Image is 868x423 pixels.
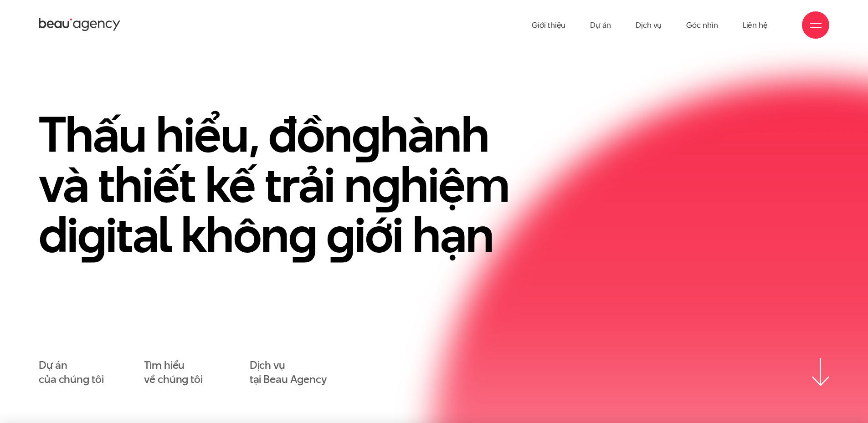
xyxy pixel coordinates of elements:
en: g [352,100,380,168]
en: g [288,200,317,269]
a: Dự áncủa chúng tôi [39,358,103,387]
en: g [326,200,354,269]
a: Dịch vụtại Beau Agency [250,358,327,387]
en: g [372,150,400,219]
h1: Thấu hiểu, đồn hành và thiết kế trải n hiệm di ital khôn iới hạn [39,109,540,260]
a: Tìm hiểuvề chúng tôi [144,358,203,387]
en: g [77,200,106,269]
